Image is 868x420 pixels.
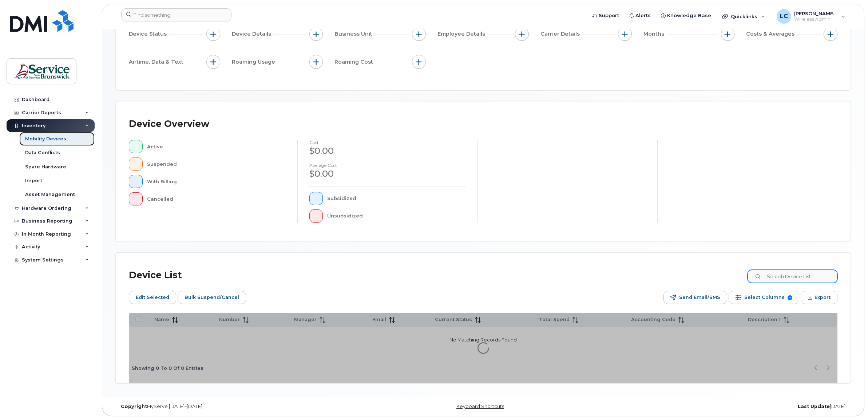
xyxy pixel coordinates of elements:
[129,291,176,304] button: Edit Selected
[232,30,273,38] span: Device Details
[334,30,374,38] span: Business Unit
[309,168,466,180] div: $0.00
[232,58,277,66] span: Roaming Usage
[656,8,716,23] a: Knowledge Base
[129,115,209,133] div: Device Overview
[136,292,169,303] span: Edit Selected
[327,192,465,205] div: Subsidized
[635,12,651,19] span: Alerts
[667,12,711,19] span: Knowledge Base
[309,140,466,145] h4: cost
[147,157,286,171] div: Suspended
[334,58,375,66] span: Roaming Cost
[663,291,727,304] button: Send Email/SMS
[147,175,286,188] div: With Billing
[129,58,186,66] span: Airtime, Data & Text
[129,30,169,38] span: Device Status
[121,8,231,21] input: Find something...
[717,9,770,24] div: Quicklinks
[309,163,466,168] h4: Average cost
[540,30,582,38] span: Carrier Details
[147,140,286,153] div: Active
[178,291,246,304] button: Bulk Suspend/Cancel
[780,12,788,21] span: LC
[744,292,785,303] span: Select Columns
[599,12,619,19] span: Support
[456,404,504,409] a: Keyboard Shortcuts
[643,30,666,38] span: Months
[437,30,487,38] span: Employee Details
[815,292,831,303] span: Export
[794,11,838,16] span: [PERSON_NAME] (EECD/EDPE)
[115,404,361,409] div: MyServe [DATE]–[DATE]
[731,13,757,19] span: Quicklinks
[801,291,837,304] button: Export
[746,30,797,38] span: Costs & Averages
[748,270,837,283] input: Search Device List ...
[185,292,239,303] span: Bulk Suspend/Cancel
[788,295,792,300] span: 7
[121,404,147,409] strong: Copyright
[798,404,830,409] strong: Last Update
[729,291,799,304] button: Select Columns 7
[129,266,182,285] div: Device List
[309,145,466,157] div: $0.00
[794,16,838,22] span: Wireless Admin
[624,8,656,23] a: Alerts
[772,9,851,24] div: Lenentine, Carrie (EECD/EDPE)
[327,209,465,223] div: Unsubsidized
[679,292,720,303] span: Send Email/SMS
[606,404,851,409] div: [DATE]
[147,192,286,205] div: Cancelled
[587,8,624,23] a: Support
